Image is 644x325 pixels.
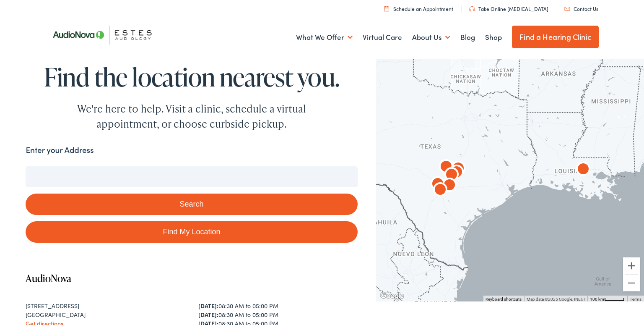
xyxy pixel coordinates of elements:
div: AudioNova [441,165,462,186]
a: Contact Us [564,5,598,12]
label: Enter your Address [26,144,93,156]
a: Find My Location [26,221,357,243]
strong: [DATE]: [198,310,218,319]
img: Google [378,291,406,301]
div: We're here to help. Visit a clinic, schedule a virtual appointment, or choose curbside pickup. [57,101,326,131]
a: Terms [630,297,641,301]
div: AudioNova [430,181,450,201]
a: What We Offer [296,22,353,53]
a: About Us [412,22,450,53]
a: Find a Hearing Clinic [512,26,599,48]
h1: Find the location nearest you. [26,63,357,91]
button: Search [26,194,357,215]
div: [STREET_ADDRESS] [26,301,185,310]
input: Enter your address or zip code [26,166,357,187]
button: Keyboard shortcuts [486,296,522,302]
a: Take Online [MEDICAL_DATA] [469,5,548,12]
button: Zoom out [623,275,640,291]
a: Schedule an Appointment [384,5,453,12]
strong: [DATE]: [198,301,218,310]
span: 100 km [590,297,604,301]
img: utility icon [469,6,475,11]
a: Virtual Care [363,22,402,53]
img: utility icon [384,6,389,11]
div: AudioNova [448,159,468,179]
img: utility icon [564,7,570,11]
div: [GEOGRAPHIC_DATA] [26,310,185,319]
a: Shop [485,22,502,53]
div: AudioNova [439,176,460,196]
a: Blog [460,22,475,53]
a: Open this area in Google Maps (opens a new window) [378,291,406,301]
div: AudioNova [436,157,456,178]
div: AudioNova [447,163,467,183]
button: Zoom in [623,257,640,274]
div: AudioNova [428,175,448,195]
div: AudioNova [573,160,593,180]
span: Map data ©2025 Google, INEGI [527,297,585,301]
a: AudioNova [26,271,71,285]
button: Map Scale: 100 km per 45 pixels [587,296,627,301]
